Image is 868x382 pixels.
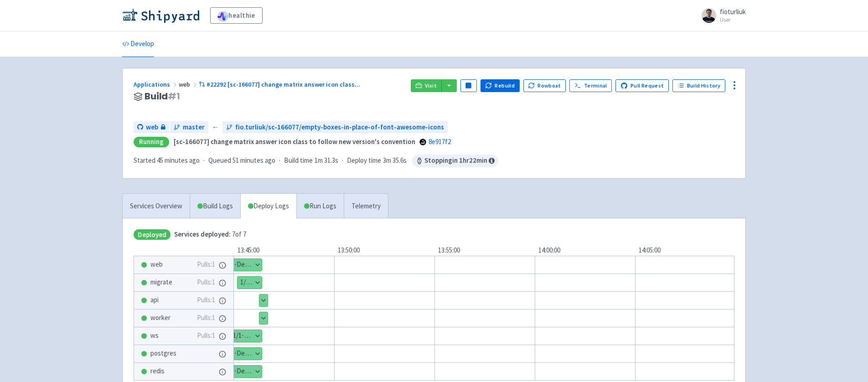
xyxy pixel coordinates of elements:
div: 13:50:00 [334,245,434,256]
span: ws [150,330,159,341]
a: Visit [411,79,442,92]
img: Shipyard logo [122,8,199,23]
span: Pulls: 1 [197,259,215,270]
span: Pulls: 1 [197,277,215,288]
a: Deploy Logs [240,194,296,219]
div: 14:00:00 [535,245,635,256]
button: Rebuild [480,79,520,92]
div: 13:45:00 [234,245,334,256]
span: Build time [284,155,313,166]
a: web [134,121,169,134]
button: Pause [460,79,477,92]
a: Terminal [569,79,612,92]
span: # 1 [168,90,180,103]
a: master [170,121,208,134]
a: #22292 [sc-166077] change matrix answer icon class... [199,80,362,88]
a: Pull Request [615,79,669,92]
span: Visit [425,82,437,89]
span: Deploy time [347,155,381,166]
span: redis [150,366,165,377]
span: 7 of 7 [174,229,246,240]
a: healthie [210,7,263,24]
a: Build Logs [190,194,240,219]
span: web [150,259,163,270]
span: web [179,80,199,88]
span: worker [150,313,170,323]
button: Rowboat [523,79,566,92]
a: Services Overview [123,194,190,219]
a: Applications [134,80,179,88]
span: Queued [208,156,275,165]
span: migrate [150,277,172,288]
a: Develop [122,31,154,57]
span: 1m 31.3s [315,155,338,166]
a: fio.turliuk/sc-166077/empty-boxes-in-place-of-font-awesome-icons [222,121,448,134]
time: 51 minutes ago [232,156,275,165]
span: 3m 35.6s [383,155,407,166]
span: fioturliuk [720,7,746,16]
span: Pulls: 1 [197,295,215,305]
a: fioturliuk User [696,8,746,23]
a: Telemetry [344,194,388,219]
span: Build [145,91,180,102]
span: ← [212,122,219,133]
span: postgres [150,348,176,359]
a: 8e917f2 [429,137,451,146]
a: Build History [672,79,725,92]
span: master [183,122,205,133]
a: Run Logs [296,194,344,219]
div: · · · [134,155,498,167]
span: Started [134,156,200,165]
div: Running [134,137,169,147]
span: Deployed [134,229,170,240]
span: Pulls: 1 [197,330,215,341]
span: Pulls: 1 [197,313,215,323]
span: api [150,295,159,305]
time: 45 minutes ago [157,156,200,165]
span: web [146,122,158,133]
span: Services deployed: [174,230,231,238]
span: fio.turliuk/sc-166077/empty-boxes-in-place-of-font-awesome-icons [235,122,444,133]
small: User [720,17,746,23]
span: Stopping in 1 hr 22 min [412,155,498,167]
strong: [sc-166077] change matrix answer icon class to follow new version's convention [174,137,415,146]
div: 14:05:00 [635,245,735,256]
span: #22292 [sc-166077] change matrix answer icon class ... [207,80,360,88]
div: 13:55:00 [434,245,535,256]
